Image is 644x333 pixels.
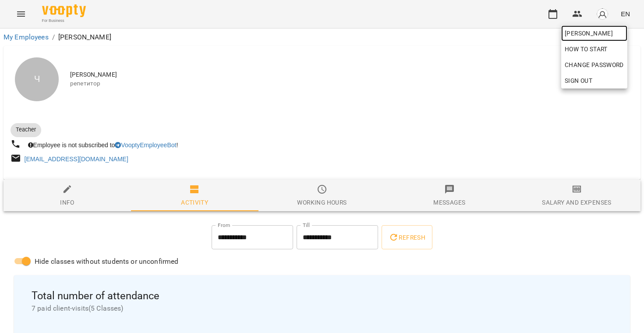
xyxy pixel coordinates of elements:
span: [PERSON_NAME] [565,28,624,39]
a: Change Password [561,57,627,73]
span: How to start [565,44,608,54]
a: How to start [561,41,611,57]
span: Change Password [565,60,624,70]
a: [PERSON_NAME] [561,25,627,41]
button: Sign Out [561,73,627,89]
span: Sign Out [565,75,592,86]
